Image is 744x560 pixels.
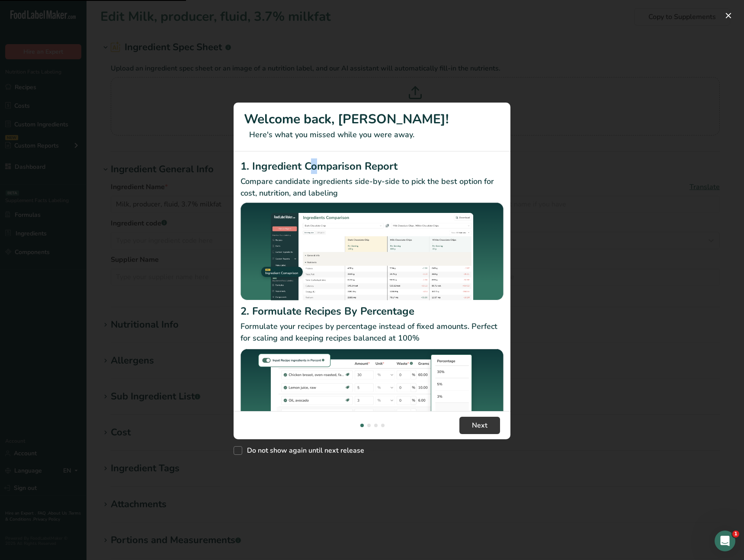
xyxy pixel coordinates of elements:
button: Next [459,417,500,434]
iframe: Intercom live chat [715,531,735,551]
h2: 1. Ingredient Comparison Report [241,158,503,174]
p: Here's what you missed while you were away. [244,129,500,141]
span: Do not show again until next release [242,446,364,455]
h2: 2. Formulate Recipes By Percentage [241,303,503,319]
p: Compare candidate ingredients side-by-side to pick the best option for cost, nutrition, and labeling [241,176,503,199]
span: 1 [732,531,739,537]
span: Next [472,420,487,431]
p: Formulate your recipes by percentage instead of fixed amounts. Perfect for scaling and keeping re... [241,321,503,344]
img: Ingredient Comparison Report [241,203,503,301]
h1: Welcome back, [PERSON_NAME]! [244,109,500,129]
img: Formulate Recipes By Percentage [241,348,503,452]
